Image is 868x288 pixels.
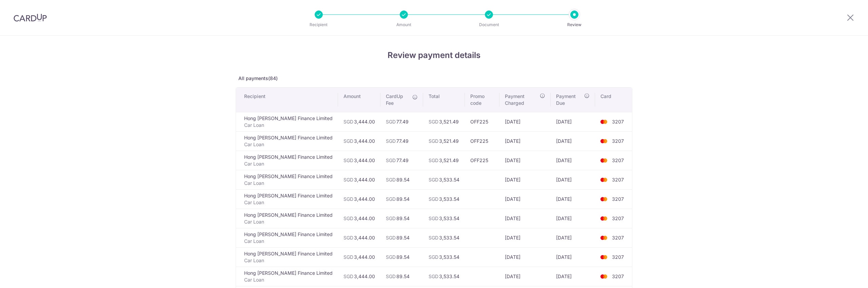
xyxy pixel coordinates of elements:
[380,247,423,267] td: 89.54
[595,88,632,112] th: Card
[386,138,396,144] span: SGD
[499,267,551,286] td: [DATE]
[549,21,599,28] p: Review
[244,180,333,187] p: Car Loan
[236,209,338,228] td: Hong [PERSON_NAME] Finance Limited
[343,119,353,124] span: SGD
[505,93,538,107] span: Payment Charged
[380,189,423,209] td: 89.54
[597,253,611,261] img: <span class="translation_missing" title="translation missing: en.account_steps.new_confirm_form.b...
[551,228,595,247] td: [DATE]
[423,151,465,170] td: 3,521.49
[338,170,380,189] td: 3,444.00
[236,151,338,170] td: Hong [PERSON_NAME] Finance Limited
[423,247,465,267] td: 3,533.54
[386,273,396,279] span: SGD
[429,254,438,260] span: SGD
[380,228,423,247] td: 89.54
[612,215,624,221] span: 3207
[423,170,465,189] td: 3,533.54
[597,137,611,145] img: <span class="translation_missing" title="translation missing: en.account_steps.new_confirm_form.b...
[597,156,611,165] img: <span class="translation_missing" title="translation missing: en.account_steps.new_confirm_form.b...
[423,131,465,151] td: 3,521.49
[338,189,380,209] td: 3,444.00
[597,214,611,223] img: <span class="translation_missing" title="translation missing: en.account_steps.new_confirm_form.b...
[338,131,380,151] td: 3,444.00
[343,254,353,260] span: SGD
[343,177,353,183] span: SGD
[429,196,438,202] span: SGD
[499,112,551,131] td: [DATE]
[294,21,344,28] p: Recipient
[338,247,380,267] td: 3,444.00
[244,160,333,167] p: Car Loan
[423,189,465,209] td: 3,533.54
[612,196,624,202] span: 3207
[338,88,380,112] th: Amount
[244,218,333,225] p: Car Loan
[386,177,396,183] span: SGD
[380,151,423,170] td: 77.49
[612,177,624,183] span: 3207
[379,21,429,28] p: Amount
[386,235,396,241] span: SGD
[429,177,438,183] span: SGD
[338,267,380,286] td: 3,444.00
[465,112,499,131] td: OFF225
[386,119,396,124] span: SGD
[597,272,611,281] img: <span class="translation_missing" title="translation missing: en.account_steps.new_confirm_form.b...
[244,199,333,206] p: Car Loan
[597,176,611,184] img: <span class="translation_missing" title="translation missing: en.account_steps.new_confirm_form.b...
[244,276,333,283] p: Car Loan
[236,189,338,209] td: Hong [PERSON_NAME] Finance Limited
[465,151,499,170] td: OFF225
[556,93,582,107] span: Payment Due
[386,215,396,221] span: SGD
[499,170,551,189] td: [DATE]
[343,235,353,241] span: SGD
[236,267,338,286] td: Hong [PERSON_NAME] Finance Limited
[465,88,499,112] th: Promo code
[380,112,423,131] td: 77.49
[551,131,595,151] td: [DATE]
[386,157,396,163] span: SGD
[423,88,465,112] th: Total
[499,247,551,267] td: [DATE]
[386,196,396,202] span: SGD
[429,235,438,241] span: SGD
[343,138,353,144] span: SGD
[429,138,438,144] span: SGD
[244,257,333,264] p: Car Loan
[423,267,465,286] td: 3,533.54
[244,122,333,129] p: Car Loan
[343,196,353,202] span: SGD
[236,170,338,189] td: Hong [PERSON_NAME] Finance Limited
[597,195,611,203] img: <span class="translation_missing" title="translation missing: en.account_steps.new_confirm_form.b...
[551,209,595,228] td: [DATE]
[386,93,409,107] span: CardUp Fee
[499,151,551,170] td: [DATE]
[338,112,380,131] td: 3,444.00
[386,254,396,260] span: SGD
[429,119,438,124] span: SGD
[236,112,338,131] td: Hong [PERSON_NAME] Finance Limited
[380,267,423,286] td: 89.54
[612,254,624,260] span: 3207
[612,235,624,241] span: 3207
[597,234,611,242] img: <span class="translation_missing" title="translation missing: en.account_steps.new_confirm_form.b...
[464,21,514,28] p: Document
[429,273,438,279] span: SGD
[597,118,611,126] img: <span class="translation_missing" title="translation missing: en.account_steps.new_confirm_form.b...
[338,209,380,228] td: 3,444.00
[499,209,551,228] td: [DATE]
[338,228,380,247] td: 3,444.00
[236,247,338,267] td: Hong [PERSON_NAME] Finance Limited
[343,157,353,163] span: SGD
[343,273,353,279] span: SGD
[551,170,595,189] td: [DATE]
[423,228,465,247] td: 3,533.54
[380,209,423,228] td: 89.54
[380,170,423,189] td: 89.54
[423,209,465,228] td: 3,533.54
[236,75,632,82] p: All payments(84)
